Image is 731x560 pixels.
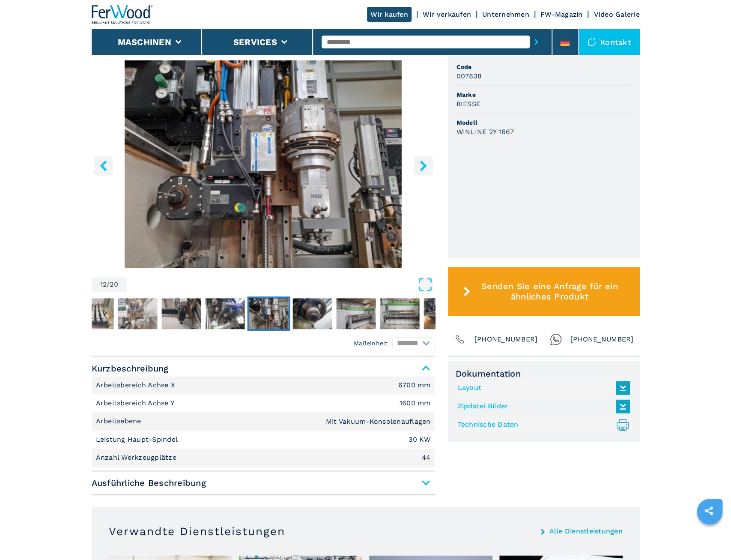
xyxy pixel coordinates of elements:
[550,333,562,345] img: Whatsapp
[326,418,431,425] em: Mit Vakuum-Konsolenauflagen
[454,333,466,345] img: Phone
[334,296,377,331] button: Go to Slide 14
[72,296,115,331] button: Go to Slide 8
[423,10,471,18] a: Wir verkaufen
[588,38,596,46] img: Kontakt
[400,400,431,407] em: 1600 mm
[203,296,246,331] button: Go to Slide 11
[422,296,465,331] button: Go to Slide 16
[409,436,430,443] em: 30 KW
[233,37,277,47] button: Services
[474,281,625,302] span: Senden Sie eine Anfrage für ein ähnliches Produkt
[74,298,113,329] img: 3eeb32219864b5bc3b84b60fc29801e7
[367,7,412,22] a: Wir kaufen
[129,277,433,292] button: Open Fullscreen
[422,454,431,461] em: 44
[458,381,626,395] a: Layout
[398,382,431,389] em: 6700 mm
[695,521,725,554] iframe: Chat
[161,298,201,329] img: 44d0a3b5e195389e31b5450027e6e82d
[118,298,157,329] img: e056f9e9b8cafb76857066aeb641feb6
[96,380,178,390] p: Arbeitsbereich Achse X
[92,361,435,376] span: Kurzbeschreibung
[107,281,110,288] span: /
[579,29,640,55] div: Kontakt
[96,453,179,462] p: Anzahl Werkzeugplätze
[474,333,538,345] span: [PHONE_NUMBER]
[118,37,171,47] button: Maschinen
[380,298,419,329] img: af7f85e8ef53c8d7e7440728dd866ac1
[247,296,290,331] button: Go to Slide 12
[378,296,421,331] button: Go to Slide 15
[249,298,288,329] img: bd309a6f023b94317fd7a6e281c4c1bb
[698,500,719,521] a: sharethis
[96,398,177,408] p: Arbeitsbereich Achse Y
[457,90,631,99] span: Marke
[96,416,143,426] p: Arbeitsebene
[291,296,334,331] button: Go to Slide 13
[457,118,631,127] span: Modell
[92,5,153,24] img: Ferwood
[549,528,622,535] a: Alle Dienstleistungen
[116,296,159,331] button: Go to Slide 9
[160,296,203,331] button: Go to Slide 10
[457,63,631,71] span: Code
[109,524,285,538] h3: Verwandte Dienstleistungen
[458,418,626,432] a: Technische Daten
[457,127,514,137] h3: WINLINE 2Y 1667
[457,71,482,81] h3: 007838
[456,368,632,379] span: Dokumentation
[100,281,107,288] span: 12
[92,376,435,467] div: Kurzbeschreibung
[354,339,388,347] em: Maßeinheit
[110,281,118,288] span: 20
[414,156,433,175] button: right-button
[424,298,463,329] img: 5e284c71a7233813e3076a67909fb7f9
[205,298,245,329] img: a5900baed83fd98f95058d4dc722e024
[482,10,529,18] a: Unternehmen
[457,99,481,109] h3: BIESSE
[530,32,543,52] button: submit-button
[448,267,640,316] button: Senden Sie eine Anfrage für ein ähnliches Produkt
[336,298,376,329] img: d2be44f257b76053017445bd1d5ecd2e
[96,435,180,444] p: Leistung Haupt-Spindel
[92,475,435,491] span: Ausführliche Beschreibung
[292,298,332,329] img: fd55a4bea1539d568dbf1c044d0abe41
[92,60,435,268] img: Bearbeitungszentrum für Türen BIESSE WINLINE 2Y 1667
[94,156,113,175] button: left-button
[570,333,634,345] span: [PHONE_NUMBER]
[458,399,626,413] a: Zipdatei Bilder
[594,10,639,18] a: Video Galerie
[540,10,583,18] a: FW-Magazin
[92,60,435,268] div: Go to Slide 12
